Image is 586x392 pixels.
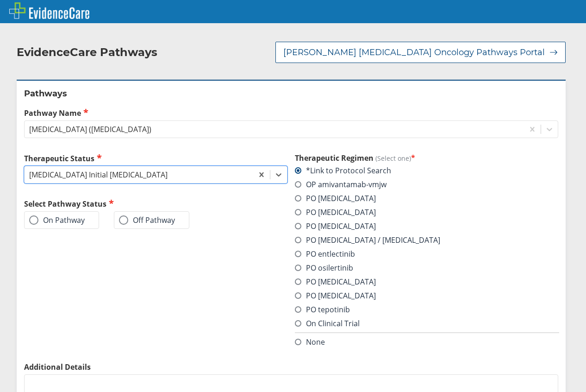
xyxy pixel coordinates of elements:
label: On Clinical Trial [295,318,360,329]
h2: Select Pathway Status [24,198,287,209]
label: Additional Details [24,362,558,372]
label: PO [MEDICAL_DATA] [295,221,376,231]
img: EvidenceCare [9,2,89,19]
h2: EvidenceCare Pathways [17,45,157,59]
label: PO entlectinib [295,249,355,259]
h2: Pathways [24,88,558,99]
label: PO [MEDICAL_DATA] / [MEDICAL_DATA] [295,235,440,245]
label: PO osilertinib [295,263,353,273]
div: [MEDICAL_DATA] ([MEDICAL_DATA]) [29,124,151,134]
label: None [295,337,325,347]
label: PO [MEDICAL_DATA] [295,291,376,301]
label: Off Pathway [119,215,175,225]
label: On Pathway [29,215,85,225]
div: [MEDICAL_DATA] Initial [MEDICAL_DATA] [29,170,168,180]
h3: Therapeutic Regimen [295,153,558,163]
span: (Select one) [375,154,411,163]
label: *Link to Protocol Search [295,165,391,176]
label: PO [MEDICAL_DATA] [295,193,376,203]
label: OP amivantamab-vmjw [295,179,387,190]
label: PO [MEDICAL_DATA] [295,207,376,217]
span: [PERSON_NAME] [MEDICAL_DATA] Oncology Pathways Portal [283,47,545,58]
button: [PERSON_NAME] [MEDICAL_DATA] Oncology Pathways Portal [275,42,566,63]
label: Therapeutic Status [24,153,287,164]
label: PO tepotinib [295,304,350,315]
label: Pathway Name [24,107,558,118]
label: PO [MEDICAL_DATA] [295,277,376,287]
